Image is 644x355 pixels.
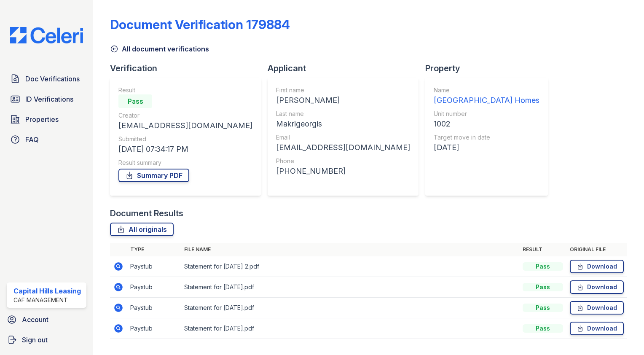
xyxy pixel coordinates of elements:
td: Paystub [127,256,181,277]
div: Pass [523,262,563,271]
span: FAQ [25,134,39,145]
img: CE_Logo_Blue-a8612792a0a2168367f1c8372b55b34899dd931a85d93a1a3d3e32e68fde9ad4.png [3,27,90,43]
div: Result summary [118,159,252,167]
div: Verification [110,62,268,74]
span: Sign out [22,335,48,345]
div: Result [118,86,252,94]
div: CAF Management [13,296,81,304]
div: Capital Hills Leasing [13,286,81,296]
span: Properties [25,114,59,124]
div: [DATE] [434,142,539,153]
a: Download [570,280,624,294]
div: Creator [118,111,252,120]
span: Account [22,315,48,325]
div: [PERSON_NAME] [276,94,410,106]
div: Pass [523,304,563,312]
td: Paystub [127,318,181,339]
div: Name [434,86,539,94]
div: Document Verification 179884 [110,17,290,32]
a: All originals [110,223,174,236]
div: [GEOGRAPHIC_DATA] Homes [434,94,539,106]
span: Doc Verifications [25,74,80,84]
a: Download [570,322,624,335]
div: Property [425,62,555,74]
div: Pass [523,283,563,291]
div: 1002 [434,118,539,130]
td: Statement for [DATE].pdf [181,298,519,318]
div: Last name [276,110,410,118]
a: Summary PDF [118,169,189,182]
div: [EMAIL_ADDRESS][DOMAIN_NAME] [276,142,410,153]
td: Statement for [DATE].pdf [181,277,519,298]
td: Statement for [DATE] 2.pdf [181,256,519,277]
th: File name [181,243,519,256]
th: Original file [566,243,627,256]
div: Makrigeorgis [276,118,410,130]
div: Phone [276,157,410,165]
a: Download [570,260,624,273]
a: Download [570,301,624,315]
a: All document verifications [110,44,209,54]
a: Name [GEOGRAPHIC_DATA] Homes [434,86,539,106]
a: Properties [7,111,86,128]
a: Sign out [3,331,90,348]
div: [DATE] 07:34:17 PM [118,143,252,155]
div: Submitted [118,135,252,143]
div: Pass [118,94,152,108]
div: First name [276,86,410,94]
div: [PHONE_NUMBER] [276,165,410,177]
td: Paystub [127,277,181,298]
td: Statement for [DATE].pdf [181,318,519,339]
th: Type [127,243,181,256]
a: Account [3,311,90,328]
a: ID Verifications [7,91,86,108]
td: Paystub [127,298,181,318]
span: ID Verifications [25,94,73,104]
div: Applicant [268,62,425,74]
div: Unit number [434,110,539,118]
a: FAQ [7,131,86,148]
div: Pass [523,324,563,333]
div: [EMAIL_ADDRESS][DOMAIN_NAME] [118,120,252,132]
div: Email [276,133,410,142]
div: Target move in date [434,133,539,142]
a: Doc Verifications [7,70,86,87]
th: Result [519,243,566,256]
div: Document Results [110,207,183,219]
